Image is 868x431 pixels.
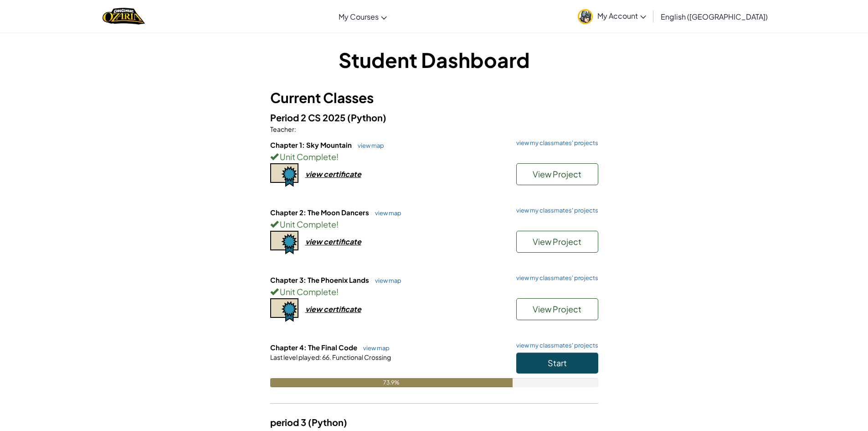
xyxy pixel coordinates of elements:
span: Functional Crossing [331,353,391,361]
a: view certificate [270,304,361,314]
a: view my classmates' projects [512,140,598,146]
span: ! [336,151,339,162]
span: Unit Complete [278,286,336,297]
span: : [319,353,321,361]
a: view map [359,344,390,352]
span: Last level played [270,353,319,361]
span: Period 2 CS 2025 [270,112,347,123]
span: ! [336,219,339,229]
button: View Project [516,298,598,320]
span: English ([GEOGRAPHIC_DATA]) [661,12,768,21]
a: view my classmates' projects [512,275,598,281]
div: 73.9% [270,378,513,387]
span: My Courses [339,12,379,21]
button: View Project [516,163,598,185]
a: My Courses [334,4,391,29]
img: certificate-icon.png [270,231,298,254]
span: Chapter 1: Sky Mountain [270,140,353,149]
span: Start [548,358,567,368]
a: view map [370,277,401,284]
div: view certificate [305,304,361,314]
span: Chapter 3: The Phoenix Lands [270,275,370,284]
span: (Python) [347,112,386,123]
span: My Account [597,11,646,21]
div: view certificate [305,169,361,179]
span: : [294,125,296,133]
a: Ozaria by CodeCombat logo [103,7,145,26]
div: view certificate [305,237,361,246]
button: View Project [516,231,598,253]
span: (Python) [308,416,347,428]
span: ! [336,286,339,297]
a: view certificate [270,237,361,246]
img: Home [103,7,145,26]
span: Chapter 4: The Final Code [270,343,359,352]
span: View Project [533,236,581,247]
h1: Student Dashboard [270,46,598,74]
a: English ([GEOGRAPHIC_DATA]) [656,4,772,29]
span: period 3 [270,416,308,428]
a: view my classmates' projects [512,343,598,348]
img: certificate-icon.png [270,298,298,322]
span: 66. [321,353,331,361]
a: view map [353,142,384,149]
span: Teacher [270,125,294,133]
img: avatar [578,9,593,24]
button: Start [516,353,598,374]
a: view certificate [270,169,361,179]
span: Unit Complete [278,151,336,162]
a: view map [370,209,401,217]
h3: Current Classes [270,88,598,108]
span: Chapter 2: The Moon Dancers [270,208,370,217]
a: My Account [573,2,651,31]
img: certificate-icon.png [270,163,298,187]
span: View Project [533,169,581,179]
span: View Project [533,304,581,314]
a: view my classmates' projects [512,208,598,213]
span: Unit Complete [278,219,336,229]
